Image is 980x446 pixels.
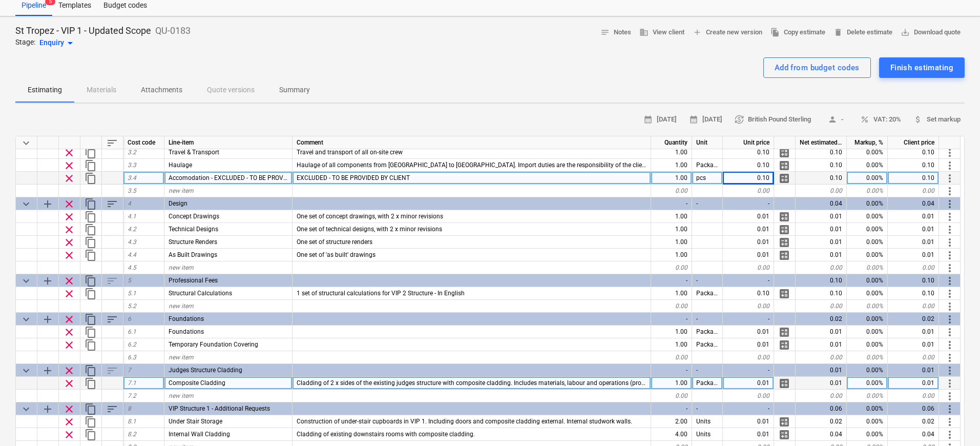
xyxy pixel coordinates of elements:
div: 0.00 [888,261,939,274]
div: 0.00% [847,377,888,390]
span: Manage detailed breakdown for the row [778,288,790,300]
div: 0.01 [796,364,847,377]
div: 0.06 [888,402,939,415]
span: Collapse category [20,403,32,415]
div: 1.00 [651,146,692,159]
button: Download quote [896,25,965,40]
div: 0.00 [796,300,847,313]
div: 1.00 [651,287,692,300]
div: 4.00 [651,428,692,441]
span: More actions [944,275,956,287]
span: More actions [944,236,956,249]
div: - [692,313,723,326]
div: 0.10 [888,287,939,300]
div: Package [692,159,723,172]
div: pcs [692,172,723,185]
div: 0.10 [796,172,847,185]
div: 1.00 [651,249,692,261]
div: 0.00% [847,338,888,351]
div: Package [692,287,723,300]
span: Manage detailed breakdown for the row [778,249,790,261]
div: 0.10 [888,172,939,185]
div: 0.00% [847,261,888,274]
div: Client price [888,136,939,149]
div: 0.01 [888,249,939,261]
button: Add from budget codes [763,57,871,78]
div: 2.00 [651,415,692,428]
div: Add from budget codes [775,61,860,74]
div: 0.00 [888,300,939,313]
span: More actions [944,300,956,313]
div: 0.00% [847,390,888,402]
div: 0.10 [796,159,847,172]
div: Unit [692,136,723,149]
p: Estimating [28,85,62,95]
span: More actions [944,352,956,364]
div: - [651,313,692,326]
span: Haulage [169,161,192,169]
span: Duplicate category [85,275,97,287]
div: - [723,313,774,326]
button: Create new version [689,25,766,40]
div: 0.10 [723,287,774,300]
span: Remove row [63,224,75,236]
div: Units [692,415,723,428]
div: 0.00 [796,351,847,364]
span: 3.4 [128,174,136,181]
button: Set markup [909,112,965,128]
div: - [723,274,774,287]
div: - [692,402,723,415]
span: Travel & Transport [169,149,219,156]
span: Copy estimate [770,27,825,38]
div: 0.00% [847,172,888,185]
span: 3.2 [128,149,136,156]
button: Finish estimating [879,57,965,78]
span: currency_exchange [735,115,744,124]
div: 0.01 [723,326,774,338]
button: British Pound Sterling [731,112,815,128]
p: Attachments [141,85,182,95]
div: 1.00 [651,377,692,390]
div: 0.10 [796,146,847,159]
div: 0.04 [796,197,847,210]
span: Manage detailed breakdown for the row [778,224,790,236]
span: Structure Renders [169,238,217,246]
span: Notes [600,27,631,38]
div: - [723,197,774,210]
span: One set of structure renders [297,238,372,246]
span: Remove row [63,326,75,338]
div: 1.00 [651,210,692,223]
div: 0.10 [888,159,939,172]
span: Collapse category [20,364,32,377]
div: 0.00% [847,287,888,300]
span: More actions [944,339,956,351]
div: 0.01 [723,236,774,249]
span: View client [639,27,684,38]
div: Markup, % [847,136,888,149]
div: 0.04 [796,428,847,441]
span: Duplicate row [85,326,97,338]
button: - [819,112,852,128]
button: Copy estimate [766,25,829,40]
div: 0.01 [888,377,939,390]
span: Remove row [63,364,75,377]
div: Finish estimating [890,61,953,74]
button: View client [635,25,689,40]
span: new item [169,187,194,194]
span: calendar_month [689,115,698,124]
span: Add sub category to row [41,275,54,287]
span: More actions [944,147,956,159]
div: - [651,274,692,287]
p: St Tropez - VIP 1 - Updated Scope [15,25,151,37]
div: 0.00 [723,300,774,313]
div: - [692,364,723,377]
span: file_copy [770,28,780,37]
div: 0.01 [796,326,847,338]
span: EXCLUDED - TO BE PROVIDED BY CLIENT [297,174,410,181]
span: More actions [944,224,956,236]
span: Manage detailed breakdown for the row [778,172,790,185]
span: Manage detailed breakdown for the row [778,416,790,428]
div: 0.00% [847,210,888,223]
div: 1.00 [651,223,692,236]
span: calendar_month [643,115,653,124]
